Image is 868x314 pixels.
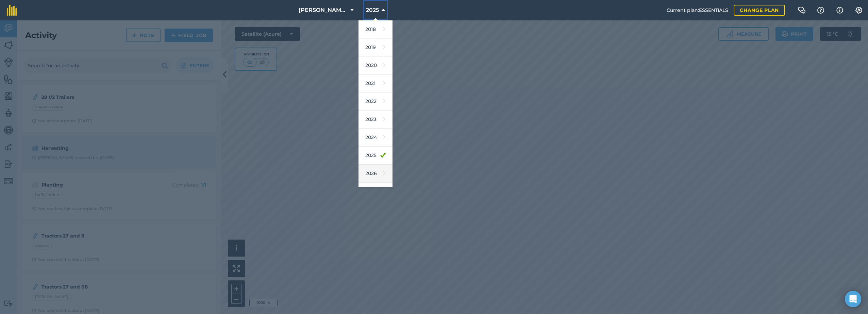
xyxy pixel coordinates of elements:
[734,5,785,16] a: Change plan
[358,164,393,182] a: 2026
[798,7,806,14] img: Two speech bubbles overlapping with the left bubble in the forefront
[358,128,393,146] a: 2024
[358,38,393,56] a: 2019
[667,6,728,14] span: Current plan : ESSENTIALS
[358,146,393,164] a: 2025
[299,6,348,14] span: [PERSON_NAME] Farm Life
[845,291,861,307] div: Open Intercom Messenger
[366,6,379,14] span: 2025
[358,182,393,200] a: 2027
[358,56,393,74] a: 2020
[7,5,17,16] img: fieldmargin Logo
[855,7,863,14] img: A cog icon
[358,110,393,128] a: 2023
[817,7,825,14] img: A question mark icon
[358,20,393,38] a: 2018
[358,74,393,92] a: 2021
[836,6,843,14] img: svg+xml;base64,PHN2ZyB4bWxucz0iaHR0cDovL3d3dy53My5vcmcvMjAwMC9zdmciIHdpZHRoPSIxNyIgaGVpZ2h0PSIxNy...
[358,92,393,110] a: 2022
